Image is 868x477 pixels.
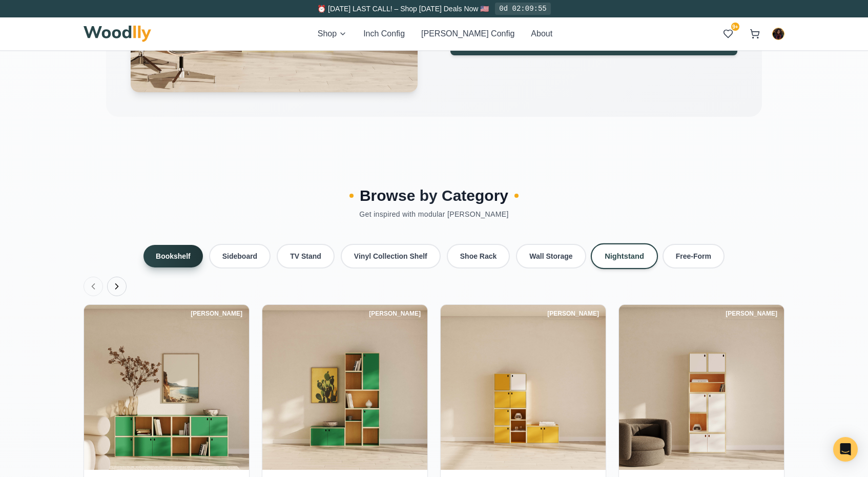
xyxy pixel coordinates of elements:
button: Show Dimensions [20,350,41,371]
button: Free-Form [663,244,725,268]
div: [PERSON_NAME] [186,308,247,319]
button: Inch Config [363,28,405,40]
button: About [531,28,552,40]
button: Hide price [29,12,45,29]
button: Negin [772,28,784,40]
button: Previous products [84,277,103,296]
div: [PERSON_NAME] [543,308,604,319]
p: Get inspired with modular [PERSON_NAME] [100,209,768,219]
img: Negin [773,28,784,39]
div: Open Intercom Messenger [833,437,858,462]
button: Bookshelf [143,245,203,267]
button: Add to Cart [702,141,850,163]
div: 0d 02:09:55 [495,3,550,15]
span: 9+ [731,23,739,31]
button: Vinyl Collection Shelf [341,244,441,268]
img: L-Shape Bookshelf [262,305,427,470]
button: Wall Storage [516,244,586,268]
button: Add to Wishlist [702,169,850,191]
h1: Bookshelf with Storage [702,18,804,33]
button: [PERSON_NAME] Config [421,28,514,40]
h3: Browse by Category [360,186,508,205]
button: Yellow [746,115,763,132]
button: Green [768,115,785,132]
img: Modern Bookcase [619,305,784,470]
button: Shop [318,28,347,40]
button: White [724,115,742,132]
button: Open All Doors [20,325,41,345]
img: Minimalistic Bookshelf [441,305,606,470]
button: Next products [107,277,127,296]
button: 9+ [719,25,737,43]
img: Woodlly [84,26,151,42]
button: Shoe Rack [447,244,510,268]
button: Black [703,115,720,132]
button: Nightstand [590,243,657,269]
div: [PERSON_NAME] [364,308,425,319]
button: Sideboard [209,244,271,268]
button: TV Stand [277,244,335,268]
h4: Colors [702,98,850,109]
div: [PERSON_NAME] [721,308,782,319]
span: ⏰ [DATE] LAST CALL! – Shop [DATE] Deals Now 🇺🇸 [317,5,489,13]
img: Custom Modular Bookshelf [84,305,249,470]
